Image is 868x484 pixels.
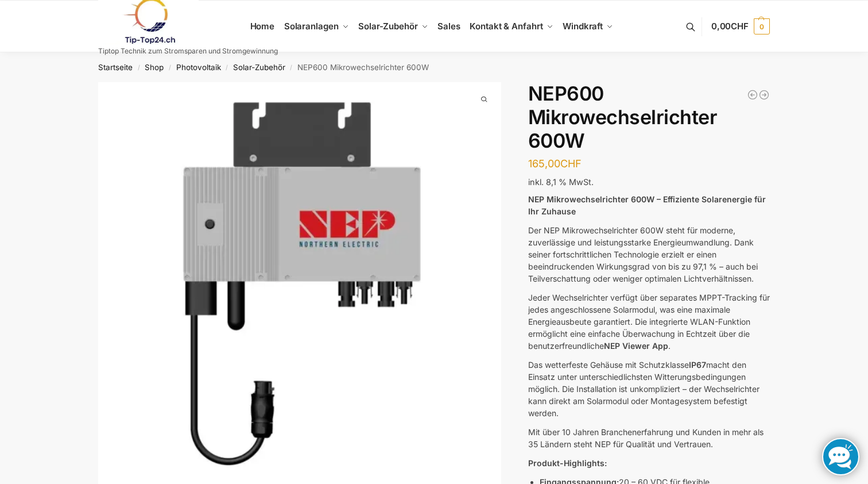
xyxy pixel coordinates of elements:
strong: Produkt-Highlights: [528,458,607,468]
a: Balkonkraftwerk 445/860 Erweiterungsmodul [758,89,770,101]
a: Sales [433,1,465,52]
a: Solaranlagen [279,1,353,52]
a: Solar-Zubehör [233,63,285,72]
span: / [133,63,145,72]
span: Solaranlagen [284,21,339,32]
span: 0 [754,18,770,34]
bdi: 165,00 [528,158,582,170]
span: Windkraft [563,21,603,32]
span: / [221,63,233,72]
a: Solar-Zubehör [354,1,433,52]
h1: NEP600 Mikrowechselrichter 600W [528,82,770,152]
strong: NEP Viewer App [604,341,668,351]
span: CHF [731,21,749,32]
a: 100W Schwarz Flexible Solarpanel PV Monokrystallin für Wohnmobil, Balkonkraftwerk, Boot [747,89,758,101]
p: Das wetterfeste Gehäuse mit Schutzklasse macht den Einsatz unter unterschiedlichsten Witterungsbe... [528,359,770,419]
a: Windkraft [558,1,618,52]
strong: IP67 [689,360,706,370]
strong: NEP Mikrowechselrichter 600W – Effiziente Solarenergie für Ihr Zuhause [528,194,766,216]
a: Startseite [98,63,133,72]
a: Shop [145,63,164,72]
span: / [164,63,176,72]
span: Kontakt & Anfahrt [470,21,542,32]
span: 0,00 [711,21,749,32]
a: 0,00CHF 0 [711,9,770,44]
span: / [285,63,297,72]
span: Sales [437,21,460,32]
span: inkl. 8,1 % MwSt. [528,177,594,187]
p: Tiptop Technik zum Stromsparen und Stromgewinnung [98,48,278,55]
a: Photovoltaik [176,63,221,72]
a: Kontakt & Anfahrt [465,1,558,52]
p: Der NEP Mikrowechselrichter 600W steht für moderne, zuverlässige und leistungsstarke Energieumwan... [528,224,770,285]
p: Jeder Wechselrichter verfügt über separates MPPT-Tracking für jedes angeschlossene Solarmodul, wa... [528,291,770,352]
span: CHF [560,158,582,170]
span: Solar-Zubehör [358,21,418,32]
p: Mit über 10 Jahren Branchenerfahrung und Kunden in mehr als 35 Ländern steht NEP für Qualität und... [528,426,770,450]
nav: Breadcrumb [78,52,790,82]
